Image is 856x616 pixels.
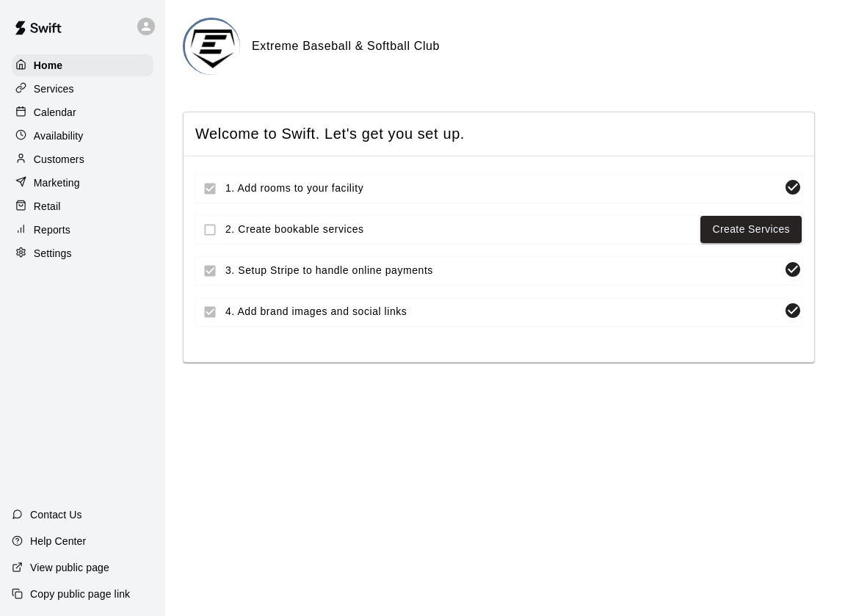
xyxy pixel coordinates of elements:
[34,175,80,190] p: Marketing
[12,172,153,194] a: Marketing
[34,246,72,261] p: Settings
[12,148,153,170] a: Customers
[195,124,802,144] span: Welcome to Swift. Let's get you set up.
[34,58,63,73] p: Home
[225,222,694,237] span: 2. Create bookable services
[185,20,240,75] img: Extreme Baseball & Softball Club logo
[34,105,76,120] p: Calendar
[252,37,440,56] h6: Extreme Baseball & Softball Club
[712,220,790,239] a: Create Services
[30,534,86,548] p: Help Center
[12,219,153,241] a: Reports
[12,54,153,76] a: Home
[34,152,84,167] p: Customers
[34,199,61,214] p: Retail
[34,222,70,237] p: Reports
[225,263,778,278] span: 3. Setup Stripe to handle online payments
[700,216,802,243] button: Create Services
[30,507,82,522] p: Contact Us
[12,101,153,123] a: Calendar
[12,242,153,264] a: Settings
[34,81,74,96] p: Services
[225,181,778,196] span: 1. Add rooms to your facility
[34,128,84,143] p: Availability
[30,560,109,575] p: View public page
[12,78,153,100] a: Services
[30,587,130,601] p: Copy public page link
[225,304,778,319] span: 4. Add brand images and social links
[12,125,153,147] a: Availability
[12,195,153,217] a: Retail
